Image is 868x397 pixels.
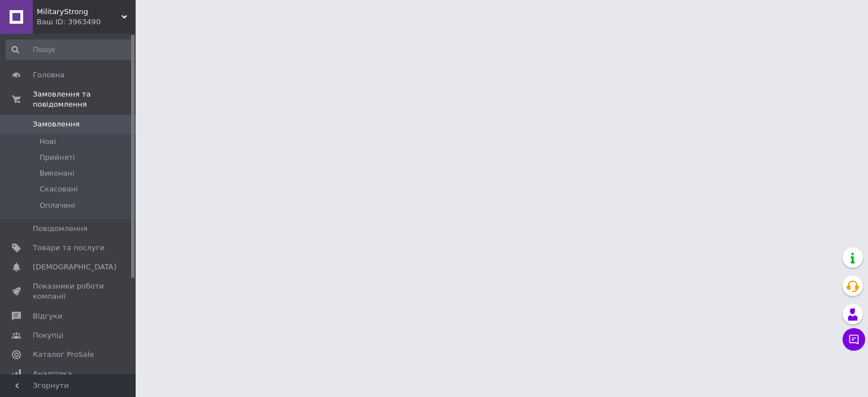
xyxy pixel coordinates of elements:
span: Замовлення [33,119,80,129]
span: Товари та послуги [33,243,105,253]
span: Відгуки [33,311,62,321]
span: Аналітика [33,369,72,379]
span: Виконані [40,168,75,178]
button: Чат з покупцем [843,328,865,351]
span: Прийняті [40,152,75,163]
span: Головна [33,70,64,80]
span: MilitaryStrong [37,7,121,17]
span: Скасовані [40,184,78,194]
span: Замовлення та повідомлення [33,89,136,110]
span: Каталог ProSale [33,350,94,360]
span: Показники роботи компанії [33,281,105,302]
span: [DEMOGRAPHIC_DATA] [33,262,116,272]
span: Повідомлення [33,224,88,234]
span: Оплачені [40,200,75,211]
input: Пошук [6,40,133,60]
span: Покупці [33,330,63,341]
span: Нові [40,137,56,147]
div: Ваш ID: 3963490 [37,17,136,27]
